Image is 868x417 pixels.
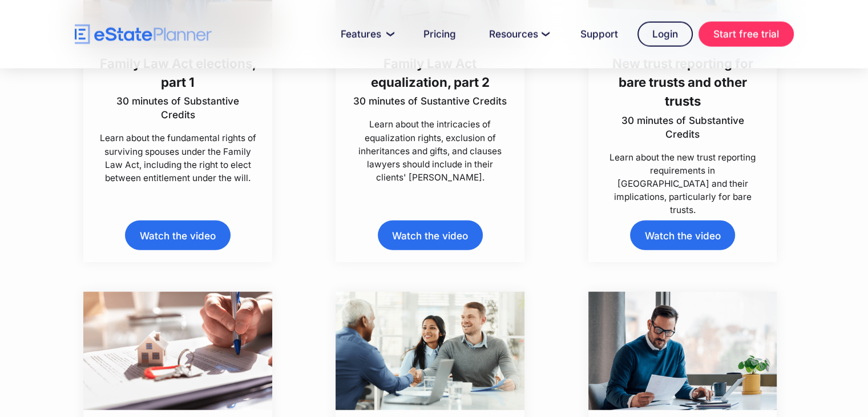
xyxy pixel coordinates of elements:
[352,118,509,184] p: Learn about the intricacies of equalization rights, exclusion of inheritances and gifts, and clau...
[604,151,761,217] p: Learn about the new trust reporting requirements in [GEOGRAPHIC_DATA] and their implications, par...
[630,220,735,250] a: Watch the video
[475,23,561,46] a: Resources
[99,94,257,122] p: 30 minutes of Substantive Credits
[99,131,257,185] p: Learn about the fundamental rights of surviving spouses under the Family Law Act, including the r...
[75,25,212,45] a: home
[604,54,761,111] h3: New trust reporting for bare trusts and other trusts
[604,114,761,141] p: 30 minutes of Substantive Credits
[327,23,404,46] a: Features
[99,54,257,92] h3: Family Law Act elections, part 1
[378,220,483,250] a: Watch the video
[567,23,632,46] a: Support
[125,220,230,250] a: Watch the video
[352,94,509,108] p: 30 minutes of Sustantive Credits
[637,22,693,47] a: Login
[352,54,509,92] h3: Family Law Act equalization, part 2
[699,22,794,47] a: Start free trial
[410,23,470,46] a: Pricing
